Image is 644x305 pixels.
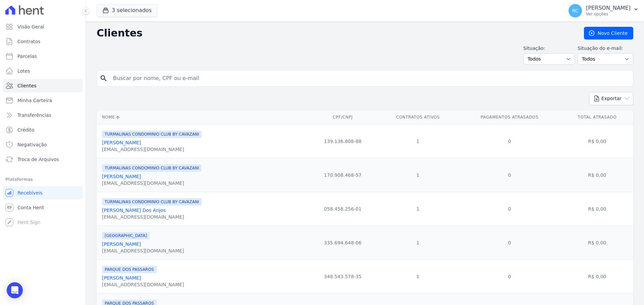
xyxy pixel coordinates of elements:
[102,131,202,138] span: TURMALINAS CONDOMINIO CLUB BY CAVAZANI
[102,164,202,172] span: TURMALINAS CONDOMINIO CLUB BY CAVAZANI
[458,226,561,259] td: 0
[458,192,561,226] td: 0
[17,189,43,196] span: Recebíveis
[3,20,83,33] a: Visão Geral
[17,97,52,104] span: Minha Carteira
[102,241,141,247] a: [PERSON_NAME]
[561,158,633,192] td: R$ 0,00
[378,110,458,124] th: Contratos Ativos
[102,174,141,179] a: [PERSON_NAME]
[3,186,83,200] a: Recebíveis
[3,153,83,166] a: Troca de Arquivos
[17,204,44,211] span: Conta Hent
[561,226,633,259] td: R$ 0,00
[102,198,202,206] span: TURMALINAS CONDOMINIO CLUB BY CAVAZANI
[3,50,83,63] a: Parcelas
[308,259,378,293] td: 348.543.578-35
[308,110,378,124] th: CPF/CNPJ
[3,35,83,48] a: Contratos
[5,175,80,183] div: Plataformas
[102,180,202,186] div: [EMAIL_ADDRESS][DOMAIN_NAME]
[102,140,141,145] a: [PERSON_NAME]
[378,158,458,192] td: 1
[3,201,83,214] a: Conta Hent
[584,27,633,40] a: Novo Cliente
[458,259,561,293] td: 0
[378,226,458,259] td: 1
[109,72,630,85] input: Buscar por nome, CPF ou e-mail
[17,23,44,30] span: Visão Geral
[102,266,157,273] span: PARQUE DOS PASSAROS
[17,38,40,45] span: Contratos
[102,214,202,220] div: [EMAIL_ADDRESS][DOMAIN_NAME]
[17,156,59,163] span: Troca de Arquivos
[17,141,47,148] span: Negativação
[458,110,561,124] th: Pagamentos Atrasados
[378,259,458,293] td: 1
[3,123,83,137] a: Crédito
[308,158,378,192] td: 170.908.468-57
[3,138,83,151] a: Negativação
[97,110,308,124] th: Nome
[586,5,631,11] p: [PERSON_NAME]
[308,192,378,226] td: 058.458.256-01
[102,146,202,153] div: [EMAIL_ADDRESS][DOMAIN_NAME]
[102,281,184,288] div: [EMAIL_ADDRESS][DOMAIN_NAME]
[523,45,575,52] label: Situação:
[17,127,35,133] span: Crédito
[102,208,166,213] a: [PERSON_NAME] Dos Anjos
[308,124,378,158] td: 139.136.808-88
[97,27,573,39] h2: Clientes
[561,110,633,124] th: Total Atrasado
[458,124,561,158] td: 0
[561,192,633,226] td: R$ 0,00
[378,124,458,158] td: 1
[102,275,141,281] a: [PERSON_NAME]
[102,232,150,239] span: [GEOGRAPHIC_DATA]
[100,74,108,82] i: search
[586,11,631,17] p: Ver opções
[102,247,184,254] div: [EMAIL_ADDRESS][DOMAIN_NAME]
[97,4,157,17] button: 3 selecionados
[3,108,83,122] a: Transferências
[3,94,83,107] a: Minha Carteira
[578,45,633,52] label: Situação do e-mail:
[3,79,83,92] a: Clientes
[17,112,51,119] span: Transferências
[563,1,644,20] button: RC [PERSON_NAME] Ver opções
[561,124,633,158] td: R$ 0,00
[17,53,37,60] span: Parcelas
[17,82,36,89] span: Clientes
[3,64,83,78] a: Lotes
[17,68,30,74] span: Lotes
[458,158,561,192] td: 0
[378,192,458,226] td: 1
[589,92,633,105] button: Exportar
[561,259,633,293] td: R$ 0,00
[572,8,579,13] span: RC
[308,226,378,259] td: 335.694.648-06
[7,282,23,298] div: Open Intercom Messenger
